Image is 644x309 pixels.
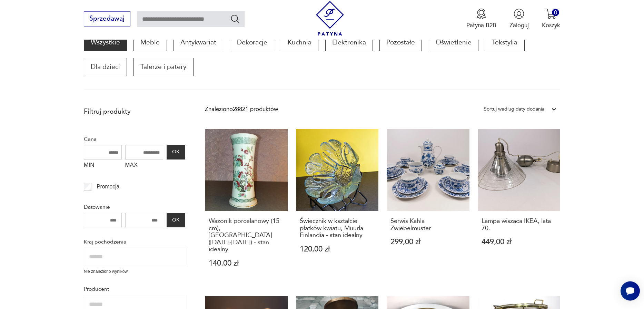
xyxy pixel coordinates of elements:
[205,105,278,114] div: Znaleziono 28821 produktów
[466,9,496,29] a: Ikona medaluPatyna B2B
[390,218,466,232] h3: Serwis Kahla Zwiebelmuster
[514,9,524,19] img: Ikonka użytkownika
[167,213,185,227] button: OK
[300,218,375,239] h3: Świecznik w kształcie płatków kwiatu, Muurla Finlandia - stan idealny
[390,238,466,246] p: 299,00 zł
[466,21,496,29] p: Patyna B2B
[84,237,185,246] p: Kraj pochodzenia
[84,203,185,212] p: Datowanie
[84,135,185,144] p: Cena
[552,9,559,16] div: 0
[84,159,122,173] label: MIN
[133,33,167,51] a: Meble
[313,1,347,36] img: Patyna - sklep z meblami i dekoracjami vintage
[296,129,379,283] a: Świecznik w kształcie płatków kwiatu, Muurla Finlandia - stan idealnyŚwiecznik w kształcie płatkó...
[546,9,556,19] img: Ikona koszyka
[325,33,373,51] a: Elektronika
[84,17,130,22] a: Sprzedawaj
[484,105,544,114] div: Sortuj według daty dodania
[478,129,561,283] a: Lampa wisząca IKEA, lata 70.Lampa wisząca IKEA, lata 70.449,00 zł
[482,218,557,232] h3: Lampa wisząca IKEA, lata 70.
[84,285,185,293] p: Producent
[84,268,185,275] p: Nie znaleziono wyników
[230,33,274,51] a: Dekoracje
[300,246,375,253] p: 120,00 zł
[387,129,469,283] a: Serwis Kahla ZwiebelmusterSerwis Kahla Zwiebelmuster299,00 zł
[84,33,127,51] a: Wszystkie
[84,58,127,76] a: Dla dzieci
[174,33,223,51] a: Antykwariat
[133,58,193,76] a: Talerze i patery
[84,11,130,27] button: Sprzedawaj
[429,33,478,51] a: Oświetlenie
[476,9,487,19] img: Ikona medalu
[281,33,318,51] a: Kuchnia
[230,14,240,24] button: Szukaj
[509,9,529,29] button: Zaloguj
[205,129,288,283] a: Wazonik porcelanowy (15 cm), Victoria Austria (1904-1918) - stan idealnyWazonik porcelanowy (15 c...
[482,238,557,246] p: 449,00 zł
[466,9,496,29] button: Patyna B2B
[379,33,422,51] a: Pozostałe
[84,107,185,116] p: Filtruj produkty
[125,159,163,173] label: MAX
[209,260,284,267] p: 140,00 zł
[97,182,119,191] p: Promocja
[542,9,560,29] button: 0Koszyk
[485,33,524,51] a: Tekstylia
[509,21,529,29] p: Zaloguj
[621,281,640,301] iframe: Smartsupp widget button
[209,218,284,253] h3: Wazonik porcelanowy (15 cm), [GEOGRAPHIC_DATA] ([DATE]-[DATE]) - stan idealny
[542,21,560,29] p: Koszyk
[167,145,185,159] button: OK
